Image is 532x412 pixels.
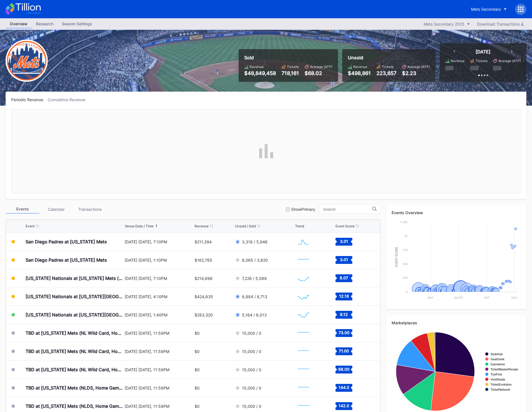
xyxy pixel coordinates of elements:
[48,97,90,102] div: Cumulative Revenue
[295,363,312,377] svg: Chart title
[242,404,261,409] div: 15,000 / 0
[125,404,193,409] div: [DATE] [DATE], 11:59PM
[26,275,123,281] div: [US_STATE] Nationals at [US_STATE] Mets (Pop-Up Home Run Apple Giveaway)
[339,403,349,408] text: 142.0
[395,247,398,267] text: Event Score
[295,224,304,228] div: Trend
[467,4,511,14] button: Mets Secondary
[195,276,213,281] div: $214,698
[125,276,193,281] div: [DATE] [DATE], 7:10PM
[58,20,96,28] div: Season Settings
[195,224,209,228] div: Revenue
[195,404,200,409] div: $0
[511,296,518,299] text: Nov
[242,313,267,317] div: 5,164 / 6,013
[125,224,154,228] div: Venue Date / Time
[291,207,315,212] div: Show Primary
[26,385,123,391] div: TBD at [US_STATE] Mets (NLDS, Home Game 1) (If Necessary) (Date TBD)
[242,367,261,372] div: 15,000 / 0
[26,330,123,336] div: TBD at [US_STATE] Mets (NL Wild Card, Home Game 1) (If Necessary)
[403,248,408,252] text: 750
[244,70,276,76] div: $48,849,458
[339,385,349,390] text: 144.0
[195,294,213,299] div: $424,635
[6,20,32,28] a: Overview
[305,70,332,76] div: $68.02
[310,65,332,69] div: Average (ATP)
[295,308,312,322] svg: Chart title
[242,294,267,299] div: 6,884 / 8,713
[376,70,396,76] div: 223,657
[295,381,312,395] svg: Chart title
[295,253,312,267] svg: Chart title
[26,403,123,409] div: TBD at [US_STATE] Mets (NLDS, Home Game 2) (If Necessary) (Date TBD)
[340,275,348,280] text: 8.07
[26,257,107,263] div: San Diego Padres at [US_STATE] Mets
[477,22,524,26] div: Download Transactions
[490,363,505,366] text: Gametime
[403,276,408,279] text: 250
[195,239,212,244] div: $211,394
[392,219,521,304] svg: Chart title
[242,386,261,390] div: 15,000 / 0
[424,22,464,26] div: Mets Secondary 2025
[242,239,268,244] div: 3,318 / 5,946
[242,276,267,281] div: 7,226 / 5,089
[348,70,371,76] div: $498,861
[404,234,408,238] text: 1k
[338,330,349,335] text: 73.00
[195,349,200,354] div: $0
[339,348,349,353] text: 71.00
[339,294,349,298] text: 12.18
[471,7,501,12] div: Mets Secondary
[428,296,434,299] text: May
[195,331,200,336] div: $0
[26,294,123,299] div: [US_STATE] Nationals at [US_STATE][GEOGRAPHIC_DATA] (Long Sleeve T-Shirt Giveaway)
[26,224,35,228] div: Event
[295,289,312,304] svg: Chart title
[125,386,193,390] div: [DATE] [DATE], 11:59PM
[125,367,193,372] div: [DATE] [DATE], 11:59PM
[421,20,473,28] button: Mets Secondary 2025
[32,20,58,28] div: Research
[338,367,350,372] text: 68.00
[392,210,521,215] div: Events Overview
[282,70,299,76] div: 718,161
[295,271,312,285] svg: Chart title
[125,239,193,244] div: [DATE] [DATE], 7:10PM
[407,65,430,69] div: Average (ATP)
[490,352,503,356] text: StubHub
[195,367,200,372] div: $0
[476,49,490,55] div: [DATE]
[125,258,193,262] div: [DATE] [DATE], 1:10PM
[125,331,193,336] div: [DATE] [DATE], 11:59PM
[250,65,264,69] div: Revenue
[195,386,200,390] div: $0
[125,294,193,299] div: [DATE] [DATE], 4:10PM
[125,349,193,354] div: [DATE] [DATE], 11:59PM
[195,313,213,317] div: $283,320
[323,207,372,212] input: Search
[490,383,512,386] text: TicketEvolution
[242,331,261,336] div: 15,000 / 0
[474,20,526,28] button: Download Transactions
[353,65,367,69] div: Revenue
[348,55,430,60] div: Unsold
[484,296,489,299] text: Sep
[39,205,73,214] div: Calendar
[73,205,107,214] div: Transactions
[32,20,58,28] a: Research
[6,205,39,214] div: Events
[26,348,123,354] div: TBD at [US_STATE] Mets (NL Wild Card, Home Game 2) (If Necessary)
[242,349,261,354] div: 15,000 / 0
[490,373,502,376] text: TickPick
[125,313,193,317] div: [DATE] [DATE], 1:40PM
[340,239,348,244] text: 3.01
[382,65,394,69] div: Tickets
[490,388,510,391] text: TicketNetwork
[6,40,48,82] img: New-York-Mets-Transparent.png
[195,258,212,262] div: $162,765
[403,262,408,266] text: 500
[295,344,312,358] svg: Chart title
